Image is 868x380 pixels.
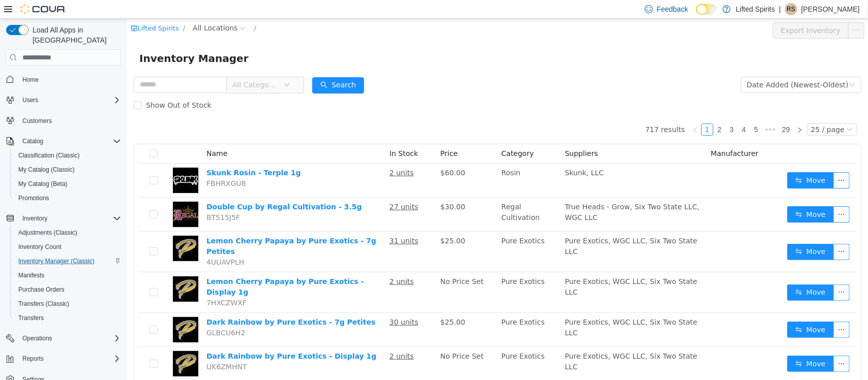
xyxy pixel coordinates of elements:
img: Cova [20,4,66,14]
button: Home [2,72,125,86]
button: Inventory Count [10,240,125,254]
img: Double Cup by Regal Cultivation - 3.5g hero shot [46,183,71,208]
a: Lemon Cherry Papaya by Pure Exotics - Display 1g [79,259,236,277]
span: Customers [18,114,121,127]
a: Promotions [14,192,53,204]
a: My Catalog (Classic) [14,164,79,176]
i: icon: down [157,63,163,70]
button: Inventory [2,211,125,226]
a: icon: shopLifted Spirits [4,6,52,13]
span: UK6ZMHNT [79,344,120,352]
a: 29 [652,105,666,116]
li: 4 [611,105,623,117]
span: Category [374,131,407,139]
button: Catalog [18,135,47,147]
p: Lifted Spirits [736,3,775,15]
span: Reports [22,355,44,363]
span: Reports [18,353,121,365]
span: Transfers (Classic) [18,300,69,308]
span: 7HXCZWXF [79,280,119,288]
button: Users [18,94,42,106]
span: Users [22,96,38,104]
span: 4UUAVPLH [79,239,117,247]
span: Operations [22,334,52,342]
li: 29 [651,105,667,117]
a: My Catalog (Beta) [14,178,72,190]
span: Purchase Orders [14,283,121,296]
span: Price [313,131,331,139]
div: Rachael Stutsman [785,3,797,15]
span: My Catalog (Beta) [18,180,68,188]
span: GLBCU6H2 [79,310,118,318]
a: Transfers [14,312,48,324]
span: $60.00 [313,150,338,158]
span: Pure Exotics, WGC LLC, Six Two State LLC [438,218,571,237]
span: Classification (Classic) [14,149,121,162]
span: Users [18,94,121,106]
span: Suppliers [438,131,471,139]
button: Reports [2,352,125,366]
a: Dark Rainbow by Pure Exotics - Display 1g [79,333,249,341]
span: / [56,6,58,13]
img: Dark Rainbow by Pure Exotics - 7g Petites hero shot [46,298,71,324]
button: icon: swapMove [660,303,707,319]
img: Lemon Cherry Papaya by Pure Exotics - Display 1g hero shot [46,258,71,283]
span: Transfers [14,312,121,324]
span: Purchase Orders [18,286,65,294]
span: ••• [635,105,651,117]
a: Skunk Rosin - Terple 1g [79,150,174,158]
span: Customers [22,117,52,125]
button: icon: swapMove [660,153,707,170]
a: 4 [611,105,622,116]
span: Manifests [18,271,44,279]
td: Pure Exotics [370,294,434,328]
td: Rosin [370,145,434,179]
span: All Categories [105,61,152,71]
span: Skunk, LLC [438,150,477,158]
input: Dark Mode [696,4,717,15]
span: Adjustments (Classic) [14,227,121,239]
i: icon: right [670,108,676,114]
li: 5 [623,105,635,117]
span: $25.00 [313,218,338,226]
span: Load All Apps in [GEOGRAPHIC_DATA] [28,25,121,45]
li: 2 [586,105,598,117]
span: Classification (Classic) [18,151,80,160]
a: Classification (Classic) [14,149,84,162]
span: BT515J5F [79,195,113,203]
button: icon: ellipsis [721,4,737,20]
span: $30.00 [313,184,338,192]
a: Transfers (Classic) [14,298,73,310]
button: Manifests [10,268,125,282]
button: icon: ellipsis [706,153,723,170]
span: Manufacturer [584,131,632,139]
button: icon: ellipsis [706,337,723,353]
td: Regal Cultivation [370,179,434,213]
u: 27 units [262,184,291,192]
span: Inventory [18,212,121,225]
button: Operations [18,332,56,344]
a: Purchase Orders [14,283,69,296]
button: icon: swapMove [660,337,707,353]
span: Feedback [657,4,688,14]
button: icon: ellipsis [706,225,723,241]
button: icon: searchSearch [185,58,237,75]
u: 2 units [262,333,287,341]
span: No Price Set [313,259,356,267]
button: Inventory [18,212,51,225]
i: icon: down [720,108,726,115]
div: 25 / page [684,105,717,116]
button: Classification (Classic) [10,148,125,163]
button: Catalog [2,134,125,148]
td: Pure Exotics [370,328,434,362]
button: Transfers (Classic) [10,297,125,311]
span: / [127,6,129,13]
a: 5 [623,105,635,116]
span: Inventory Count [14,241,121,253]
span: Pure Exotics, WGC LLC, Six Two State LLC [438,299,571,318]
a: Dark Rainbow by Pure Exotics - 7g Petites [79,299,248,307]
button: My Catalog (Beta) [10,177,125,191]
button: Users [2,93,125,107]
a: 1 [575,105,586,116]
i: icon: down [722,63,728,70]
